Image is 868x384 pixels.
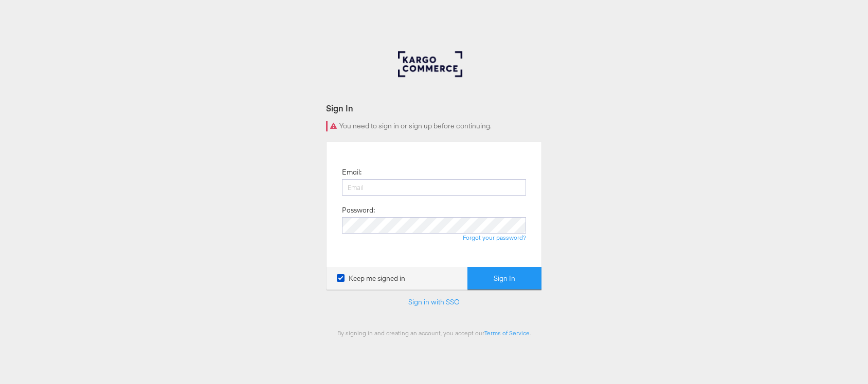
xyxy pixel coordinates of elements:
div: You need to sign in or sign up before continuing. [326,121,542,131]
label: Email: [342,167,361,177]
label: Password: [342,205,375,215]
label: Keep me signed in [337,274,405,283]
div: By signing in and creating an account, you accept our . [326,329,542,337]
button: Sign In [467,267,541,290]
div: Sign In [326,102,542,114]
input: Email [342,179,526,196]
a: Terms of Service [484,329,530,337]
a: Sign in with SSO [408,297,460,306]
a: Forgot your password? [463,234,526,241]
